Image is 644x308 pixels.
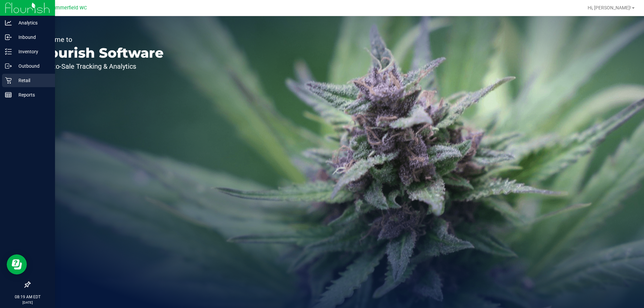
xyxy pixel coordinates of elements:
[12,62,52,70] p: Outbound
[12,48,52,56] p: Inventory
[3,300,52,305] p: [DATE]
[7,254,27,274] iframe: Resource center
[5,34,12,41] inline-svg: Inbound
[50,5,87,11] span: Summerfield WC
[5,77,12,84] inline-svg: Retail
[588,5,631,10] span: Hi, [PERSON_NAME]!
[12,91,52,99] p: Reports
[5,63,12,69] inline-svg: Outbound
[5,19,12,26] inline-svg: Analytics
[36,36,164,43] p: Welcome to
[36,63,164,70] p: Seed-to-Sale Tracking & Analytics
[3,294,52,300] p: 08:19 AM EDT
[5,91,12,98] inline-svg: Reports
[36,46,164,60] p: Flourish Software
[12,33,52,41] p: Inbound
[12,76,52,84] p: Retail
[12,19,52,27] p: Analytics
[5,48,12,55] inline-svg: Inventory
